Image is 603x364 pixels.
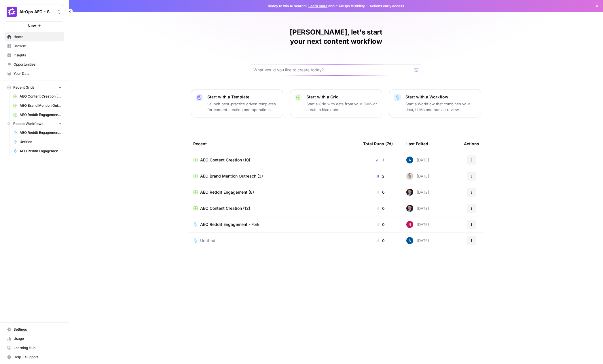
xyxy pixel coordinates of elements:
span: AEO Reddit Engagement - Fork [20,130,62,135]
div: [DATE] [406,221,429,228]
div: 0 [363,238,397,243]
a: AEO Content Creation (10) [11,92,64,101]
input: What would you like to create today? [253,67,412,73]
div: Actions [464,136,479,152]
span: AEO Content Creation (10) [200,157,250,163]
a: AEO Reddit Engagement - Fork [193,222,354,227]
img: he81ibor8lsei4p3qvg4ugbvimgp [406,237,413,244]
img: ant2ty5ec9o1f6p3djdkrbj4ekdi [406,173,413,180]
button: Workspace: AirOps AEO - Single Brand (Gong) [5,5,64,19]
span: Actions early access [369,3,404,9]
a: AEO Content Creation (12) [193,205,354,211]
p: Start a Grid with data from your CMS or create a blank one [306,101,377,113]
a: Opportunities [5,60,64,69]
span: AEO Brand Mention Outreach (3) [200,173,263,179]
button: Start with a TemplateLaunch best-practice driven templates for content creation and operations [191,89,283,117]
div: 0 [363,189,397,195]
a: Untitled [11,137,64,146]
button: Help + Support [5,352,64,362]
span: New [28,23,36,28]
a: AEO Reddit Engagement - Fork [11,146,64,156]
div: 2 [363,173,397,179]
a: Untitled [193,238,354,243]
button: New [5,21,64,30]
a: Home [5,32,64,41]
div: Total Runs (7d) [363,136,393,152]
p: Start with a Template [207,94,278,100]
a: Learn more [308,4,327,8]
span: Recent Grids [13,85,34,90]
span: Home [14,34,62,39]
div: [DATE] [406,173,429,180]
div: 1 [363,157,397,163]
button: Start with a GridStart a Grid with data from your CMS or create a blank one [290,89,382,117]
span: Settings [14,327,62,332]
div: [DATE] [406,237,429,244]
span: Recent Workflows [13,121,43,126]
span: Help + Support [14,355,62,360]
span: AEO Reddit Engagement - Fork [20,148,62,154]
div: Recent [193,136,354,152]
span: AirOps AEO - Single Brand (Gong) [19,9,54,15]
img: AirOps AEO - Single Brand (Gong) Logo [7,7,17,17]
h1: [PERSON_NAME], let's start your next content workflow [250,28,422,46]
span: Untitled [200,238,215,243]
button: Start with a WorkflowStart a Workflow that combines your data, LLMs and human review [389,89,481,117]
a: AEO Reddit Engagement - Fork [11,128,64,137]
img: ldmwv53b2lcy2toudj0k1c5n5o6j [406,189,413,196]
div: [DATE] [406,205,429,212]
div: 0 [363,222,397,227]
a: AEO Reddit Engagement (8) [11,110,64,119]
p: Start with a Grid [306,94,377,100]
p: Start with a Workflow [405,94,476,100]
button: Recent Grids [5,83,64,92]
span: AEO Content Creation (10) [20,94,62,99]
a: AEO Content Creation (10) [193,157,354,163]
span: Ready to win AI search? about AirOps Visibility [268,3,365,9]
div: 0 [363,205,397,211]
div: [DATE] [406,189,429,196]
span: AEO Content Creation (12) [200,205,250,211]
span: Your Data [14,71,62,76]
a: AEO Brand Mention Outreach (3) [11,101,64,110]
img: ldmwv53b2lcy2toudj0k1c5n5o6j [406,205,413,212]
span: AEO Reddit Engagement (8) [20,112,62,117]
span: Learning Hub [14,345,62,350]
a: Settings [5,325,64,334]
img: 809rsgs8fojgkhnibtwc28oh1nli [406,221,413,228]
span: Usage [14,336,62,341]
span: Untitled [20,139,62,144]
a: Insights [5,51,64,60]
span: Insights [14,53,62,58]
span: Opportunities [14,62,62,67]
span: Browse [14,43,62,49]
div: [DATE] [406,157,429,163]
a: AEO Brand Mention Outreach (3) [193,173,354,179]
a: Browse [5,41,64,51]
span: AEO Brand Mention Outreach (3) [20,103,62,108]
span: AEO Reddit Engagement - Fork [200,222,259,227]
a: AEO Reddit Engagement (8) [193,189,354,195]
a: Usage [5,334,64,343]
p: Start a Workflow that combines your data, LLMs and human review [405,101,476,113]
span: AEO Reddit Engagement (8) [200,189,254,195]
a: Your Data [5,69,64,78]
div: Last Edited [406,136,428,152]
img: he81ibor8lsei4p3qvg4ugbvimgp [406,157,413,163]
p: Launch best-practice driven templates for content creation and operations [207,101,278,113]
a: Learning Hub [5,343,64,352]
button: Recent Workflows [5,119,64,128]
